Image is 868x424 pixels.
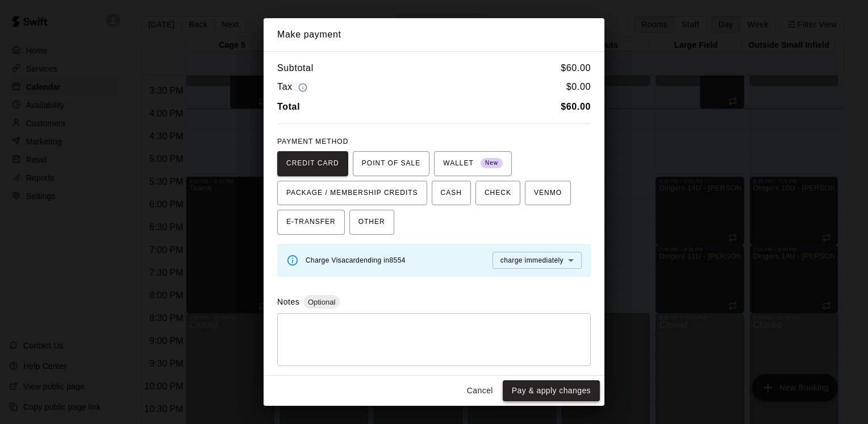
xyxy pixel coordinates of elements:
[525,181,571,206] button: VENMO
[566,80,591,95] h6: $ 0.00
[277,61,314,76] h6: Subtotal
[485,184,511,202] span: CHECK
[286,213,336,231] span: E-TRANSFER
[353,151,429,176] button: POINT OF SALE
[561,61,591,76] h6: $ 60.00
[443,155,503,173] span: WALLET
[462,380,498,401] button: Cancel
[303,298,340,306] span: Optional
[561,102,591,111] b: $ 60.00
[277,102,300,111] b: Total
[434,151,512,176] button: WALLET New
[358,213,385,231] span: OTHER
[362,155,420,173] span: POINT OF SALE
[534,184,562,202] span: VENMO
[264,18,604,51] h2: Make payment
[277,181,427,206] button: PACKAGE / MEMBERSHIP CREDITS
[286,155,339,173] span: CREDIT CARD
[503,380,600,401] button: Pay & apply changes
[277,210,345,235] button: E-TRANSFER
[432,181,471,206] button: CASH
[475,181,520,206] button: CHECK
[500,256,564,264] span: charge immediately
[441,184,462,202] span: CASH
[349,210,394,235] button: OTHER
[286,184,418,202] span: PACKAGE / MEMBERSHIP CREDITS
[277,151,348,176] button: CREDIT CARD
[277,138,348,146] span: PAYMENT METHOD
[277,80,310,95] h6: Tax
[481,156,503,171] span: New
[277,297,299,306] label: Notes
[306,256,406,264] span: Charge Visa card ending in 8554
